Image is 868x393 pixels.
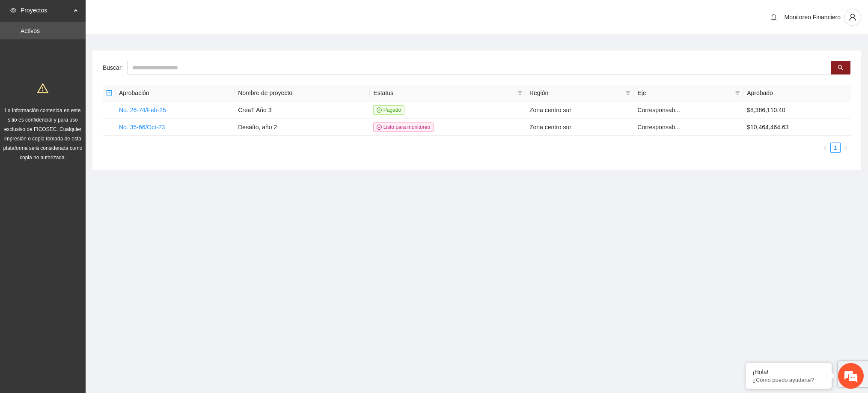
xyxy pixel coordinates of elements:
[752,377,825,383] p: ¿Cómo puedo ayudarte?
[377,107,382,113] span: check-circle
[235,85,370,101] th: Nombre de proyecto
[843,146,848,151] span: right
[625,90,630,95] span: filter
[820,143,830,153] button: left
[624,86,632,99] span: filter
[235,101,370,119] td: CreaT Año 3
[37,83,48,94] span: warning
[373,122,434,132] span: Listo para monitoreo
[119,124,165,131] a: No. 35-66/Oct-23
[116,85,235,101] th: Aprobación
[831,143,840,152] a: 1
[3,107,83,161] span: La información contenida en este sitio es confidencial y para uso exclusivo de FICOSEC. Cualquier...
[529,88,622,98] span: Región
[784,14,841,21] span: Monitoreo Financiero
[831,61,850,74] button: search
[743,85,851,101] th: Aprobado
[637,88,731,98] span: Eje
[21,27,40,34] a: Activos
[823,146,828,151] span: left
[235,119,370,136] td: Desafío, año 2
[820,143,830,153] li: Previous Page
[767,10,781,24] button: bell
[743,101,851,119] td: $8,386,110.40
[830,143,841,153] li: 1
[844,9,861,26] button: user
[373,105,404,115] span: Pagado
[743,119,851,136] td: $10,464,464.63
[767,14,780,21] span: bell
[21,2,71,19] span: Proyectos
[841,143,851,153] li: Next Page
[844,13,861,21] span: user
[106,90,112,96] span: minus-square
[637,124,680,131] span: Corresponsab...
[377,125,382,130] span: check-circle
[103,61,127,74] label: Buscar
[373,88,514,98] span: Estatus
[10,7,16,13] span: eye
[526,119,634,136] td: Zona centro sur
[119,107,166,113] a: No. 26-74/Feb-25
[735,90,740,95] span: filter
[526,101,634,119] td: Zona centro sur
[841,143,851,153] button: right
[517,90,523,95] span: filter
[733,86,742,99] span: filter
[838,65,844,71] span: search
[516,86,524,99] span: filter
[637,107,680,113] span: Corresponsab...
[752,369,825,375] div: ¡Hola!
